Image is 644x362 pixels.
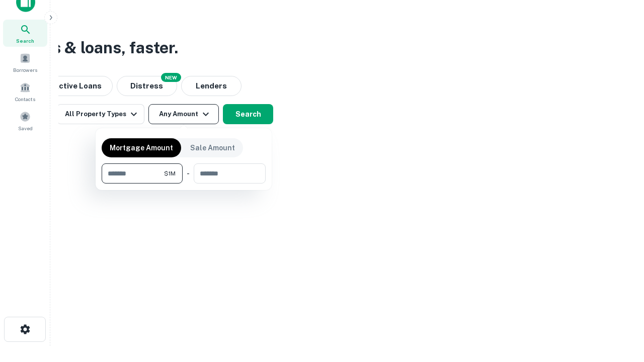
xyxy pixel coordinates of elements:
p: Mortgage Amount [110,142,173,153]
div: - [187,163,190,184]
iframe: Chat Widget [594,282,644,330]
span: $1M [164,169,176,178]
p: Sale Amount [190,142,235,153]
